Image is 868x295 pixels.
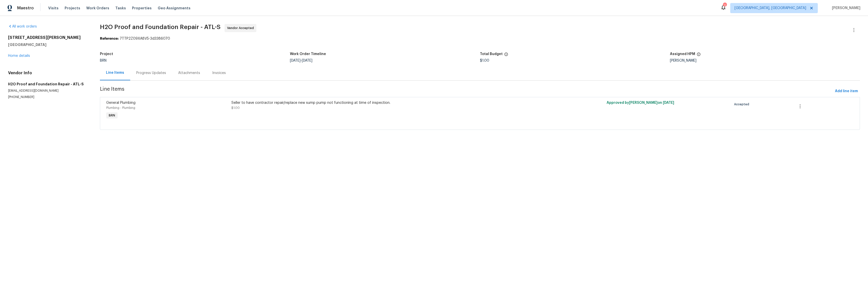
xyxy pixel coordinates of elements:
h5: Work Order Timeline [290,52,326,56]
div: Invoices [212,70,226,76]
a: All work orders [8,25,37,28]
span: H2O Proof and Foundation Repair - ATL-S [100,24,221,30]
div: Seller to have contractor repair/replace new sump pump not functioning at time of inspection. [231,100,541,105]
span: BRN [107,113,117,118]
span: Line Items [100,87,833,96]
span: [DATE] [302,59,312,62]
div: 1 [723,3,726,8]
h5: H2O Proof and Foundation Repair - ATL-S [8,82,88,87]
div: [PERSON_NAME] [670,59,860,62]
span: [GEOGRAPHIC_DATA], [GEOGRAPHIC_DATA] [735,6,806,11]
button: Add line item [833,87,860,96]
span: Tasks [115,6,126,10]
div: Progress Updates [136,70,166,76]
h5: Assigned HPM [670,52,695,56]
span: Add line item [835,88,858,94]
span: BRN [100,59,106,62]
a: Home details [8,54,30,58]
h4: Vendor Info [8,70,88,76]
span: Approved by [PERSON_NAME] on [607,101,674,105]
span: The total cost of line items that have been proposed by Opendoor. This sum includes line items th... [504,52,508,59]
span: Plumbing - Plumbing [106,106,135,109]
span: Geo Assignments [158,6,191,11]
span: Properties [132,6,152,11]
span: - [290,59,312,62]
span: $1.00 [231,106,240,109]
p: [EMAIL_ADDRESS][DOMAIN_NAME] [8,89,88,93]
span: Projects [65,6,80,11]
span: Visits [48,6,59,11]
span: Vendor Accepted [227,26,256,31]
div: 7TTP2Z09XA8V5-3d3386070 [100,36,860,41]
span: [DATE] [290,59,301,62]
span: Work Orders [86,6,109,11]
span: $1.00 [480,59,489,62]
div: Attachments [178,70,200,76]
span: Maestro [17,6,34,11]
h5: Project [100,52,113,56]
p: [PHONE_NUMBER] [8,95,88,99]
b: Reference: [100,37,119,40]
span: Accepted [734,102,751,107]
h2: [STREET_ADDRESS][PERSON_NAME] [8,35,88,40]
h5: Total Budget [480,52,503,56]
span: [PERSON_NAME] [830,6,860,11]
h5: [GEOGRAPHIC_DATA] [8,42,88,47]
div: Line Items [106,70,124,75]
span: [DATE] [663,101,674,105]
span: General Plumbing [106,101,135,105]
span: The hpm assigned to this work order. [697,52,701,59]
